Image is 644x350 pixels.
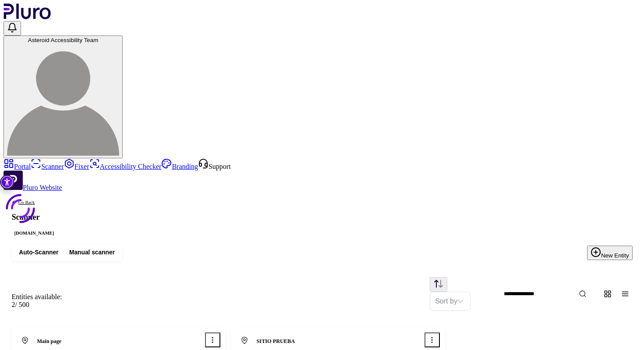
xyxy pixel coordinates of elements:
span: Manual scanner [69,249,115,257]
button: Open options menu [425,332,439,347]
div: [DOMAIN_NAME] [11,229,57,237]
span: Auto-Scanner [19,249,58,257]
a: Portal [4,163,31,170]
a: Fixer [64,163,89,170]
a: Open Support screen [198,163,231,170]
button: Manual scanner [64,247,120,259]
h3: Main page [37,338,117,345]
span: Asteroid Accessibility Team [28,37,99,43]
h3: SITIO PRUEBA [257,338,336,345]
button: Open options menu [205,332,220,347]
button: Auto-Scanner [14,247,64,259]
div: Entities available: [11,293,62,301]
span: 2 / [11,301,17,308]
a: Open Pluro Website [4,184,62,191]
img: Asteroid Accessibility Team [7,43,119,156]
a: Accessibility Checker [89,163,162,170]
a: Logo [4,13,51,21]
div: Set sorting [430,292,471,311]
div: 500 [11,301,62,309]
button: New Entity [587,246,633,260]
button: Open notifications, you have undefined new notifications [4,21,21,36]
input: Website Search [498,287,613,301]
button: Change content view type to table [618,286,633,301]
button: Change sorting direction [430,277,447,292]
aside: Sidebar menu [4,158,640,192]
button: Asteroid Accessibility TeamAsteroid Accessibility Team [4,36,123,158]
a: Scanner [31,163,64,170]
a: Branding [161,163,198,170]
